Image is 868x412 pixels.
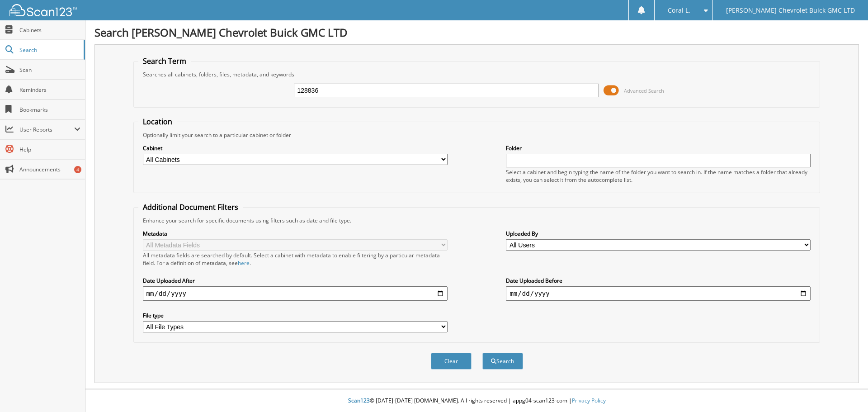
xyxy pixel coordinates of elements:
[19,166,80,173] span: Announcements
[19,126,74,133] span: User Reports
[143,286,448,301] input: start
[431,353,472,369] button: Clear
[143,312,448,319] label: File type
[85,390,868,412] div: © [DATE]-[DATE] [DOMAIN_NAME]. All rights reserved | appg04-scan123-com |
[19,26,80,34] span: Cabinets
[143,251,448,267] div: All metadata fields are searched by default. Select a cabinet with metadata to enable filtering b...
[9,4,77,16] img: scan123-logo-white.svg
[238,259,250,267] a: here
[624,87,664,94] span: Advanced Search
[94,25,859,40] h1: Search [PERSON_NAME] Chevrolet Buick GMC LTD
[482,353,523,369] button: Search
[506,286,811,301] input: end
[19,46,79,54] span: Search
[572,397,606,404] a: Privacy Policy
[19,86,80,94] span: Reminders
[348,397,370,404] span: Scan123
[823,369,868,412] iframe: Chat Widget
[138,56,191,66] legend: Search Term
[726,8,855,13] span: [PERSON_NAME] Chevrolet Buick GMC LTD
[138,117,177,127] legend: Location
[506,277,811,284] label: Date Uploaded Before
[19,146,80,153] span: Help
[138,202,243,212] legend: Additional Document Filters
[74,166,81,173] div: 4
[143,230,448,237] label: Metadata
[19,66,80,74] span: Scan
[506,230,811,237] label: Uploaded By
[506,168,811,184] div: Select a cabinet and begin typing the name of the folder you want to search in. If the name match...
[143,144,448,152] label: Cabinet
[138,131,816,139] div: Optionally limit your search to a particular cabinet or folder
[138,217,816,224] div: Enhance your search for specific documents using filters such as date and file type.
[138,71,816,78] div: Searches all cabinets, folders, files, metadata, and keywords
[668,8,690,13] span: Coral L.
[506,144,811,152] label: Folder
[143,277,448,284] label: Date Uploaded After
[19,106,80,114] span: Bookmarks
